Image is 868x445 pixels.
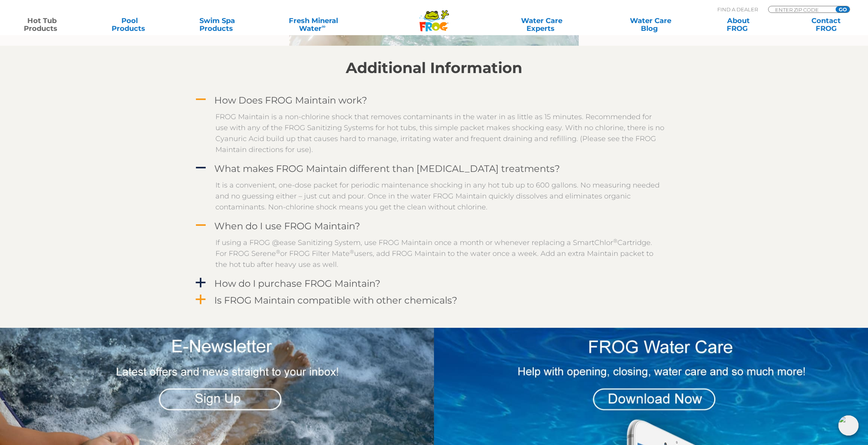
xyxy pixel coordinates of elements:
[194,59,674,77] h2: Additional Information
[194,93,674,107] a: A How Does FROG Maintain work?
[215,111,664,155] p: FROG Maintain is a non-chlorine shock that removes contaminants in the water in as little as 15 m...
[717,6,758,13] p: Find A Dealer
[8,17,76,32] a: Hot TubProducts
[96,17,164,32] a: PoolProducts
[792,17,860,32] a: ContactFROG
[195,94,206,105] span: A
[486,17,597,32] a: Water CareExperts
[704,17,773,32] a: AboutFROG
[214,221,360,231] h4: When do I use FROG Maintain?
[214,278,381,289] h4: How do I purchase FROG Maintain?
[215,237,664,270] p: If using a FROG @ease Sanitizing System, use FROG Maintain once a month or whenever replacing a S...
[774,6,827,13] input: Zip Code Form
[194,161,674,176] a: A What makes FROG Maintain different than [MEDICAL_DATA] treatments?
[322,23,325,29] sup: ∞
[195,294,206,306] span: a
[194,276,674,291] a: a How do I purchase FROG Maintain?
[183,17,251,32] a: Swim SpaProducts
[276,248,280,255] sup: ®
[194,219,674,233] a: A When do I use FROG Maintain?
[271,17,356,32] a: Fresh MineralWater∞
[838,415,859,436] img: openIcon
[613,238,617,244] sup: ®
[214,163,560,174] h4: What makes FROG Maintain different than [MEDICAL_DATA] treatments?
[350,248,354,255] sup: ®
[836,6,850,13] input: GO
[194,293,674,307] a: a Is FROG Maintain compatible with other chemicals?
[215,180,664,213] p: It is a convenient, one-dose packet for periodic maintenance shocking in any hot tub up to 600 ga...
[195,162,206,174] span: A
[214,295,457,306] h4: Is FROG Maintain compatible with other chemicals?
[195,277,206,289] span: a
[195,220,206,231] span: A
[617,17,685,32] a: Water CareBlog
[214,95,367,105] h4: How Does FROG Maintain work?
